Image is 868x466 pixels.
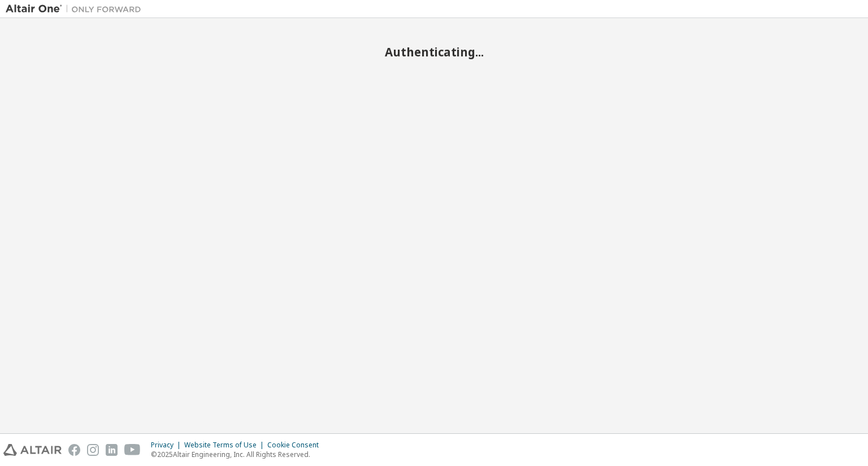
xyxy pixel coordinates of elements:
[6,3,147,15] img: Altair One
[3,444,62,456] img: altair_logo.svg
[267,441,325,450] div: Cookie Consent
[184,441,267,450] div: Website Terms of Use
[68,444,80,456] img: facebook.svg
[124,444,141,456] img: youtube.svg
[106,444,118,456] img: linkedin.svg
[6,45,862,59] h2: Authenticating...
[87,444,99,456] img: instagram.svg
[151,441,184,450] div: Privacy
[151,450,325,459] p: © 2025 Altair Engineering, Inc. All Rights Reserved.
